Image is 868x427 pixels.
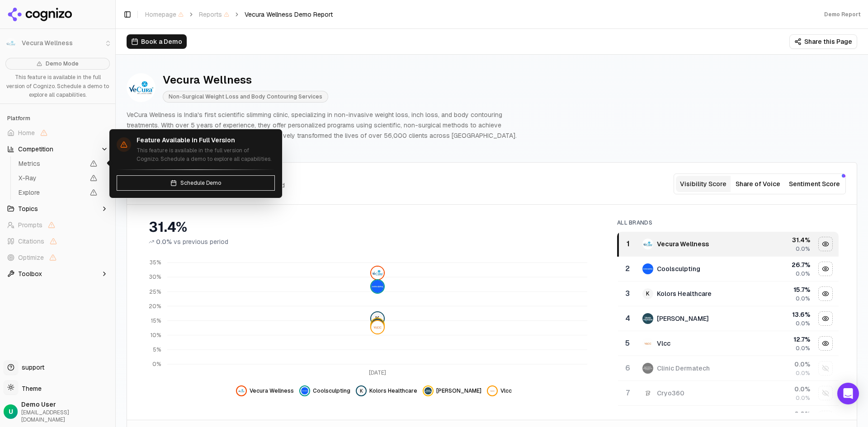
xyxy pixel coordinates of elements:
[18,204,38,213] span: Topics
[4,267,112,281] button: Toolbox
[369,387,417,394] span: Kolors Healthcare
[789,34,857,49] button: Share this Page
[425,387,432,394] img: labelle
[753,310,810,319] div: 13.6 %
[149,274,161,281] tspan: 30%
[145,10,184,19] span: Homepage
[818,361,833,375] button: Show clinic dermatech data
[127,110,532,141] p: VeCura Wellness is India's first scientific slimming clinic, specializing in non-invasive weight ...
[796,270,810,277] span: 0.0%
[117,175,275,191] button: Schedule Demo
[5,73,110,100] p: This feature is available in the full version of Cognizo. Schedule a demo to explore all capabili...
[313,387,350,394] span: Coolsculpting
[127,73,156,102] img: Vecura Wellness
[622,363,633,374] div: 6
[642,338,653,349] img: vlcc
[489,387,496,394] img: vlcc
[657,264,700,273] div: Coolsculpting
[818,311,833,326] button: Hide labelle data
[753,235,810,244] div: 31.4 %
[642,263,653,274] img: coolsculpting
[796,394,810,402] span: 0.0%
[753,409,810,418] div: 0.0 %
[369,369,386,376] tspan: [DATE]
[18,128,35,137] span: Home
[818,237,833,251] button: Hide vecura wellness data
[199,10,229,19] span: Reports
[151,332,161,339] tspan: 10%
[18,385,42,393] span: Theme
[642,288,653,299] span: K
[753,260,810,269] div: 26.7 %
[163,91,328,103] span: Non-Surgical Weight Loss and Body Contouring Services
[657,314,709,323] div: [PERSON_NAME]
[837,383,859,404] div: Open Intercom Messenger
[818,336,833,351] button: Hide vlcc data
[156,237,172,246] span: 0.0%
[753,360,810,369] div: 0.0 %
[18,269,42,278] span: Toolbox
[622,388,633,399] div: 7
[796,370,810,377] span: 0.0%
[236,385,294,396] button: Hide vecura wellness data
[18,221,42,230] span: Prompts
[250,387,294,394] span: Vecura Wellness
[153,346,161,353] tspan: 5%
[618,282,839,306] tr: 3KKolors Healthcare15.7%0.0%Hide kolors healthcare data
[19,174,85,183] span: X-Ray
[149,288,161,296] tspan: 25%
[657,239,709,249] div: Vecura Wellness
[642,388,653,399] img: cryo360
[423,385,481,396] button: Hide labelle data
[796,345,810,352] span: 0.0%
[299,385,350,396] button: Hide coolsculpting data
[127,34,187,49] button: Book a Demo
[152,361,161,368] tspan: 0%
[245,10,333,19] span: Vecura Wellness Demo Report
[18,253,44,262] span: Optimize
[796,295,810,302] span: 0.0%
[19,188,85,197] span: Explore
[9,407,13,416] span: U
[642,363,653,374] img: clinic dermatech
[622,288,633,299] div: 3
[18,145,53,154] span: Competition
[657,389,684,398] div: Cryo360
[149,219,599,235] div: 31.4%
[238,387,245,394] img: vecura wellness
[731,176,785,192] button: Share of Voice
[753,335,810,344] div: 12.7 %
[500,387,512,394] span: Vlcc
[796,320,810,327] span: 0.0%
[618,232,839,257] tr: 1vecura wellnessVecura Wellness31.4%0.0%Hide vecura wellness data
[818,286,833,301] button: Hide kolors healthcare data
[676,176,731,192] button: Visibility Score
[371,267,384,280] img: vecura wellness
[487,385,512,396] button: Hide vlcc data
[622,338,633,349] div: 5
[4,111,112,126] div: Platform
[356,385,417,396] button: Hide kolors healthcare data
[785,176,844,192] button: Sentiment Score
[151,317,161,324] tspan: 15%
[137,136,275,145] h4: Feature Available in Full Version
[618,381,839,406] tr: 7cryo360Cryo3600.0%0.0%Show cryo360 data
[622,263,633,274] div: 2
[618,306,839,331] tr: 4labelle[PERSON_NAME]13.6%0.0%Hide labelle data
[358,387,365,394] span: K
[796,245,810,253] span: 0.0%
[818,411,833,425] button: Show cryotherapy data
[19,159,85,168] span: Metrics
[657,289,712,298] div: Kolors Healthcare
[622,313,633,324] div: 4
[371,321,384,334] img: vlcc
[818,386,833,400] button: Show cryo360 data
[21,400,112,409] span: Demo User
[150,259,161,267] tspan: 35%
[4,202,112,216] button: Topics
[180,179,221,187] span: Schedule Demo
[21,409,112,423] span: [EMAIL_ADDRESS][DOMAIN_NAME]
[371,319,384,331] img: labelle
[617,219,839,226] div: All Brands
[618,356,839,381] tr: 6clinic dermatechClinic Dermatech0.0%0.0%Show clinic dermatech data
